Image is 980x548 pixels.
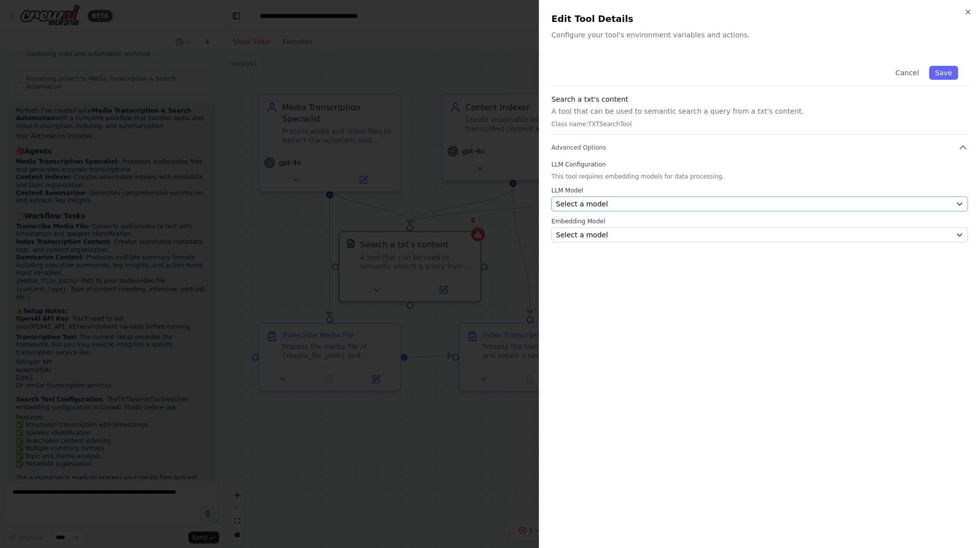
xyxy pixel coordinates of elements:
[551,30,968,40] p: Configure your tool's environment variables and actions.
[551,144,606,152] span: Advanced Options
[551,143,968,153] button: Advanced Options
[929,66,958,80] button: Save
[551,186,968,194] label: LLM Model
[551,217,968,225] label: Embedding Model
[551,106,968,116] p: A tool that can be used to semantic search a query from a txt's content.
[551,94,968,104] h3: Search a txt's content
[551,173,968,181] p: This tool requires embedding models for data processing.
[551,161,968,169] label: LLM Configuration
[551,120,968,128] p: Class name: TXTSearchTool
[556,199,608,209] span: Select a model
[556,230,608,240] span: Select a model
[551,196,968,211] button: Select a model
[551,227,968,242] button: Select a model
[551,12,968,26] h2: Edit Tool Details
[889,66,925,80] button: Cancel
